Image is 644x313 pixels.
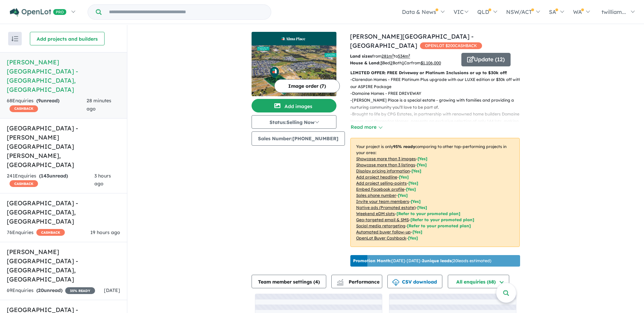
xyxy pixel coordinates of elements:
p: - Clarendon Homes - FREE Platinum Plus upgrade with our LUXE edition or $30k off with our ASPIRE ... [350,76,525,90]
u: Add project headline [356,174,397,180]
u: Native ads (Promoted estate) [356,205,416,210]
span: CASHBACK [10,180,38,187]
p: - [PERSON_NAME] Place is a special estate - growing with families and providing a nurturing commu... [350,97,525,111]
span: [ Yes ] [417,162,427,167]
button: Read more [350,123,382,131]
u: 1 [402,60,404,65]
div: 241 Enquir ies [7,172,94,188]
span: 143 [41,173,49,179]
div: 69 Enquir ies [7,287,95,295]
b: Land sizes [350,54,372,59]
span: [Yes] [408,235,418,241]
u: OpenLot Buyer Cashback [356,235,406,241]
div: 68 Enquir ies [7,97,87,113]
span: [Refer to your promoted plan] [397,211,460,216]
button: CSV download [387,275,442,288]
span: 28 minutes ago [87,98,111,112]
u: 534 m [398,54,410,59]
u: 3 [380,60,382,65]
span: 4 [315,279,318,285]
span: OPENLOT $ 200 CASHBACK [420,42,482,49]
span: CASHBACK [36,229,65,236]
span: 35 % READY [65,287,95,294]
h5: [PERSON_NAME][GEOGRAPHIC_DATA] - [GEOGRAPHIC_DATA] , [GEOGRAPHIC_DATA] [7,58,120,94]
span: [ Yes ] [398,193,408,198]
u: Invite your team members [356,199,409,204]
u: 2 [390,60,392,65]
a: [PERSON_NAME][GEOGRAPHIC_DATA] - [GEOGRAPHIC_DATA] [350,33,474,49]
h5: [GEOGRAPHIC_DATA] - [PERSON_NAME][GEOGRAPHIC_DATA][PERSON_NAME] , [GEOGRAPHIC_DATA] [7,124,120,169]
span: [ Yes ] [418,156,427,161]
span: Performance [338,279,380,285]
span: [ Yes ] [406,187,416,192]
u: Geo-targeted email & SMS [356,217,409,222]
span: 9 [38,98,41,104]
a: Alma Place Estate - Oakville LogoAlma Place Estate - Oakville [252,32,336,96]
img: line-chart.svg [337,279,343,283]
p: [DATE] - [DATE] - ( 20 leads estimated) [353,258,491,264]
span: [Refer to your promoted plan] [410,217,474,222]
img: Alma Place Estate - Oakville Logo [254,35,334,43]
strong: ( unread) [36,287,62,293]
span: [ Yes ] [408,181,418,186]
p: Your project is only comparing to other top-performing projects in your area: - - - - - - - - - -... [350,138,520,247]
strong: ( unread) [36,98,59,104]
span: [Yes] [412,229,422,234]
span: to [394,54,410,59]
img: Alma Place Estate - Oakville [252,45,336,96]
u: Display pricing information [356,168,410,173]
sup: 2 [392,53,394,57]
h5: [GEOGRAPHIC_DATA] - [GEOGRAPHIC_DATA] , [GEOGRAPHIC_DATA] [7,199,120,226]
u: Showcase more than 3 listings [356,162,415,167]
div: 76 Enquir ies [7,229,65,237]
span: [Refer to your promoted plan] [407,223,471,228]
span: 20 [38,287,44,293]
button: Image order (7) [274,79,340,93]
button: Status:Selling Now [252,115,336,129]
span: twilliam... [602,8,626,15]
b: 2 unique leads [422,258,452,263]
u: Automated buyer follow-up [356,229,411,234]
p: - Brought to life by CPG Estates, in partnership with renowned home builders Domaine Homes and Cl... [350,111,525,131]
p: LIMITED OFFER: FREE Driveway or Platinum Inclusions or up to $30k off! [350,69,520,76]
b: Promotion Month: [353,258,391,263]
h5: [PERSON_NAME][GEOGRAPHIC_DATA] - [GEOGRAPHIC_DATA] , [GEOGRAPHIC_DATA] [7,247,120,284]
p: Bed Bath Car from [350,60,456,66]
button: Team member settings (4) [252,275,326,288]
u: Showcase more than 3 images [356,156,416,161]
img: sort.svg [12,36,18,41]
span: [ Yes ] [399,174,409,180]
img: download icon [392,279,399,286]
span: [DATE] [104,287,120,293]
u: 281 m [382,54,394,59]
strong: ( unread) [39,173,68,179]
u: Weekend eDM slots [356,211,395,216]
u: Embed Facebook profile [356,187,404,192]
button: All enquiries (68) [448,275,509,288]
span: 19 hours ago [90,229,120,235]
b: House & Land: [350,60,380,65]
button: Add images [252,99,336,112]
span: 3 hours ago [94,173,111,187]
span: [ Yes ] [411,168,421,173]
input: Try estate name, suburb, builder or developer [103,5,270,19]
button: Update (12) [461,53,511,66]
button: Performance [331,275,382,288]
p: - Domaine Homes - FREE DRIVEWAY [350,90,525,97]
span: [ Yes ] [411,199,421,204]
u: $ 1,106,000 [421,60,441,65]
u: Add project selling-points [356,181,407,186]
img: Openlot PRO Logo White [10,8,67,17]
b: 95 % ready [393,144,415,149]
p: from [350,53,456,60]
sup: 2 [408,53,410,57]
u: Social media retargeting [356,223,405,228]
span: CASHBACK [10,105,38,112]
span: [Yes] [417,205,427,210]
button: Sales Number:[PHONE_NUMBER] [252,131,345,146]
button: Add projects and builders [30,32,105,45]
u: Sales phone number [356,193,396,198]
img: bar-chart.svg [337,281,344,286]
